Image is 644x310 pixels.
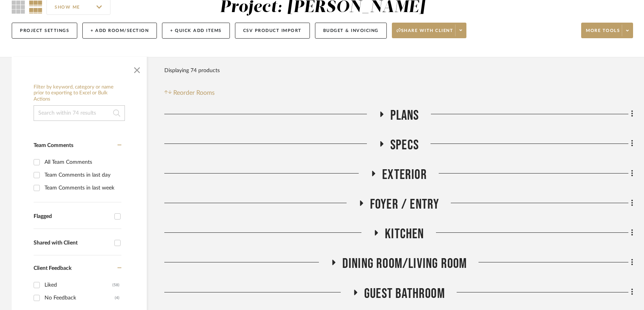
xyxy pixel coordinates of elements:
div: (4) [115,292,119,304]
span: Reorder Rooms [173,88,215,97]
div: Shared with Client [34,240,110,246]
span: Kitchen [385,226,424,243]
span: More tools [586,28,620,39]
div: All Team Comments [44,156,119,168]
h6: Filter by keyword, category or name prior to exporting to Excel or Bulk Actions [34,84,125,103]
button: Reorder Rooms [164,88,215,97]
span: Foyer / Entry [370,196,439,213]
span: Dining Room/Living Room [342,255,467,272]
span: Team Comments [34,143,73,148]
button: Project Settings [12,23,77,39]
div: Team Comments in last week [44,182,119,194]
input: Search within 74 results [34,105,125,121]
div: No Feedback [44,292,115,304]
button: More tools [581,23,633,38]
span: Guest Bathroom [364,285,445,302]
div: Liked [44,279,112,291]
span: Share with client [397,28,454,39]
button: Budget & Invoicing [315,23,387,39]
button: + Quick Add Items [162,23,230,39]
div: Team Comments in last day [44,169,119,181]
div: (58) [112,279,119,291]
button: CSV Product Import [235,23,310,39]
button: Close [129,61,145,76]
span: Client Feedback [34,266,71,271]
span: Exterior [382,167,427,183]
button: Share with client [392,23,467,38]
button: + Add Room/Section [82,23,157,39]
span: Plans [390,107,419,124]
span: Specs [390,137,419,154]
div: Displaying 74 products [164,63,220,78]
div: Flagged [34,213,110,220]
